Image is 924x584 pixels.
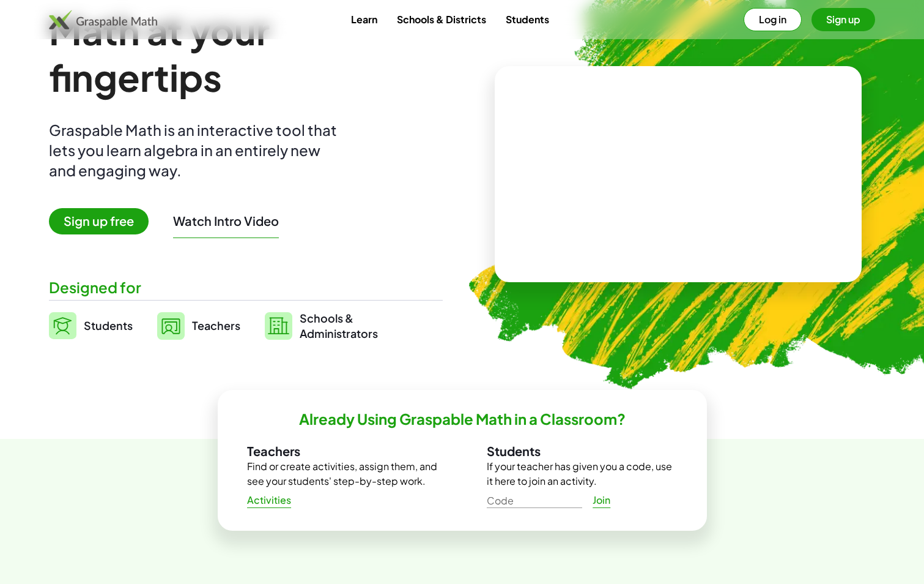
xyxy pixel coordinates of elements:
[300,310,378,341] span: Schools & Administrators
[586,129,770,220] video: What is this? This is dynamic math notation. Dynamic math notation plays a central role in how Gr...
[49,208,149,234] span: Sign up free
[84,318,133,332] span: Students
[49,310,133,341] a: Students
[173,213,279,229] button: Watch Intro Video
[49,7,438,100] h1: Math at your fingertips
[265,312,292,340] img: svg%3e
[487,459,678,489] p: If your teacher has given you a code, use it here to join an activity.
[265,310,378,341] a: Schools &Administrators
[811,8,875,31] button: Sign up
[299,410,626,429] h2: Already Using Graspable Math in a Classroom?
[247,494,292,507] span: Activities
[487,443,678,459] h3: Students
[247,443,438,459] h3: Teachers
[49,120,342,181] div: Graspable Math is an interactive tool that lets you learn algebra in an entirely new and engaging...
[157,310,240,341] a: Teachers
[49,277,443,298] div: Designed for
[593,494,611,507] span: Join
[341,8,387,31] a: Learn
[582,489,621,511] a: Join
[192,318,240,332] span: Teachers
[744,8,802,31] button: Log in
[387,8,496,31] a: Schools & Districts
[247,459,438,489] p: Find or create activities, assign them, and see your students' step-by-step work.
[237,489,301,511] a: Activities
[157,312,185,340] img: svg%3e
[49,312,76,339] img: svg%3e
[496,8,559,31] a: Students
